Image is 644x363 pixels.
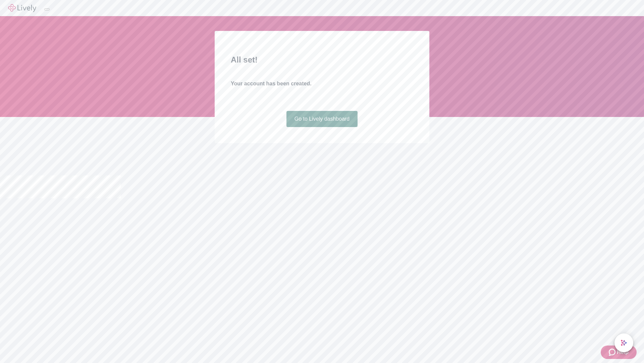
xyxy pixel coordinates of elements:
[231,80,413,88] h4: Your account has been created.
[286,111,358,127] a: Go to Lively dashboard
[44,8,50,10] button: Log out
[617,348,629,356] span: Help
[231,54,413,66] h2: All set!
[601,346,637,359] button: Zendesk support iconHelp
[614,333,633,352] button: chat
[8,4,36,12] img: Lively
[621,339,627,346] svg: Lively AI Assistant
[609,348,617,356] svg: Zendesk support icon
